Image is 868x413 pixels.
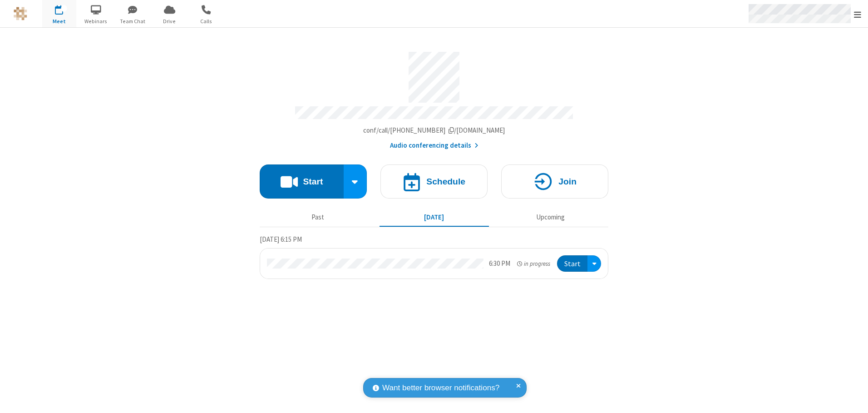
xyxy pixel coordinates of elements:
[260,234,608,279] section: Today's Meetings
[344,164,367,199] div: Start conference options
[79,17,113,25] span: Webinars
[260,45,608,151] section: Account details
[380,164,488,199] button: Schedule
[61,5,67,12] div: 1
[558,177,577,186] h4: Join
[189,17,223,25] span: Calls
[501,164,608,199] button: Join
[363,125,505,136] button: Copy my meeting room linkCopy my meeting room link
[263,209,373,226] button: Past
[382,382,499,394] span: Want better browser notifications?
[557,255,587,272] button: Start
[517,259,550,268] em: in progress
[153,17,187,25] span: Drive
[496,209,605,226] button: Upcoming
[426,177,465,186] h4: Schedule
[363,126,505,134] span: Copy my meeting room link
[587,255,601,272] div: Open menu
[390,140,478,151] button: Audio conferencing details
[380,209,489,226] button: [DATE]
[260,164,344,199] button: Start
[14,7,27,20] img: QA Selenium DO NOT DELETE OR CHANGE
[42,17,76,25] span: Meet
[489,259,510,269] div: 6:30 PM
[303,177,323,186] h4: Start
[260,235,302,244] span: [DATE] 6:15 PM
[116,17,150,25] span: Team Chat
